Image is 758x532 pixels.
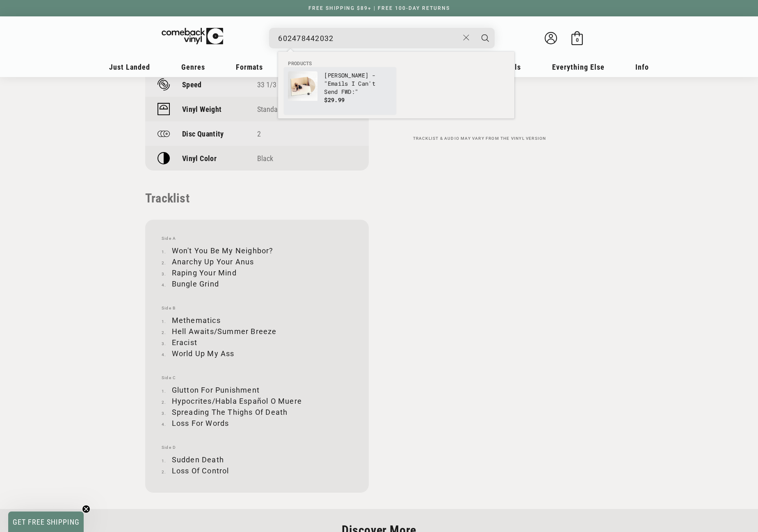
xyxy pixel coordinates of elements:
span: $29.99 [324,96,345,104]
li: Hell Awaits/Summer Breeze [162,326,352,337]
li: Eracist [162,337,352,348]
div: Search [269,28,495,48]
li: Loss Of Control [162,465,352,476]
li: Methematics [162,315,352,326]
a: 33 1/3 RPM [257,80,293,89]
li: Glutton For Punishment [162,384,352,396]
a: Standard (120-150g) [257,105,319,114]
span: Genres [181,63,205,71]
li: products: Sabrina Carpenter - "Emails I Can't Send FWD:" [284,67,396,115]
span: Side A [162,236,352,241]
li: World Up My Ass [162,348,352,359]
li: Spreading The Thighs Of Death [162,407,352,418]
span: Formats [236,63,263,71]
li: Won't You Be My Neighbor? [162,245,352,256]
input: When autocomplete results are available use up and down arrows to review and enter to select [278,30,459,47]
span: 2 [257,130,261,138]
li: Products [284,60,509,67]
span: Side C [162,375,352,380]
span: Info [635,63,649,71]
img: Sabrina Carpenter - "Emails I Can't Send FWD:" [288,71,317,101]
span: GET FREE SHIPPING [13,518,80,526]
p: Vinyl Color [182,154,217,163]
button: Search [475,28,495,48]
p: Tracklist & audio may vary from the vinyl version [389,136,570,141]
p: Disc Quantity [182,130,224,138]
li: Raping Your Mind [162,267,352,278]
p: Vinyl Weight [182,105,221,114]
span: 0 [576,37,579,43]
button: Close [459,29,474,47]
p: [PERSON_NAME] - "Emails I Can't Send FWD:" [324,71,392,96]
li: Anarchy Up Your Anus [162,256,352,267]
li: Hypocrites/Habla Español O Muere [162,396,352,407]
span: Everything Else [552,63,605,71]
span: Just Landed [109,63,150,71]
li: Sudden Death [162,454,352,465]
span: Side B [162,306,352,311]
li: Bungle Grind [162,278,352,289]
a: Sabrina Carpenter - "Emails I Can't Send FWD:" [PERSON_NAME] - "Emails I Can't Send FWD:" $29.99 [288,71,392,111]
p: Tracklist [145,191,369,205]
div: Products [278,52,514,118]
button: Close teaser [82,505,90,513]
p: Speed [182,80,202,89]
span: Black [257,154,274,163]
li: Loss For Words [162,418,352,429]
span: Side D [162,445,352,450]
div: GET FREE SHIPPINGClose teaser [8,512,84,532]
a: FREE SHIPPING $89+ | FREE 100-DAY RETURNS [300,5,458,11]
